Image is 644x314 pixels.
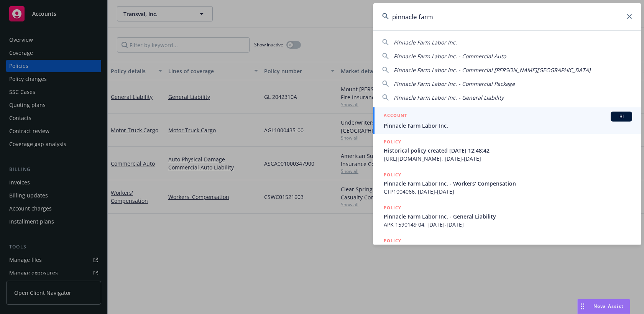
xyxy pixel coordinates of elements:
h5: POLICY [384,237,401,245]
div: Drag to move [578,299,587,314]
span: [URL][DOMAIN_NAME], [DATE]-[DATE] [384,155,632,163]
h5: ACCOUNT [384,112,407,121]
span: Pinnacle Farm Labor Inc. [384,122,632,130]
h5: POLICY [384,171,401,179]
span: Historical policy created [DATE] 12:48:42 [384,146,632,155]
input: Search... [373,3,641,30]
a: POLICY [373,233,641,266]
a: ACCOUNTBIPinnacle Farm Labor Inc. [373,107,641,134]
span: Pinnacle Farm Labor Inc. - Commercial [PERSON_NAME][GEOGRAPHIC_DATA] [394,66,591,74]
h5: POLICY [384,204,401,212]
span: Pinnacle Farm Labor Inc. - General Liability [394,94,504,101]
span: Nova Assist [593,303,624,309]
span: Pinnacle Farm Labor Inc. - General Liability [384,212,632,220]
span: Pinnacle Farm Labor Inc. - Commercial Auto [394,53,506,60]
a: POLICYPinnacle Farm Labor Inc. - General LiabilityAPK 1590149 04, [DATE]-[DATE] [373,200,641,233]
span: Pinnacle Farm Labor Inc. - Workers' Compensation [384,179,632,187]
a: POLICYHistorical policy created [DATE] 12:48:42[URL][DOMAIN_NAME], [DATE]-[DATE] [373,134,641,167]
span: Pinnacle Farm Labor Inc. - Commercial Package [394,80,515,87]
span: APK 1590149 04, [DATE]-[DATE] [384,220,632,229]
button: Nova Assist [577,299,630,314]
a: POLICYPinnacle Farm Labor Inc. - Workers' CompensationCTP1004066, [DATE]-[DATE] [373,167,641,200]
span: CTP1004066, [DATE]-[DATE] [384,187,632,196]
span: Pinnacle Farm Labor Inc. [394,39,457,46]
span: BI [614,113,629,120]
h5: POLICY [384,138,401,146]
